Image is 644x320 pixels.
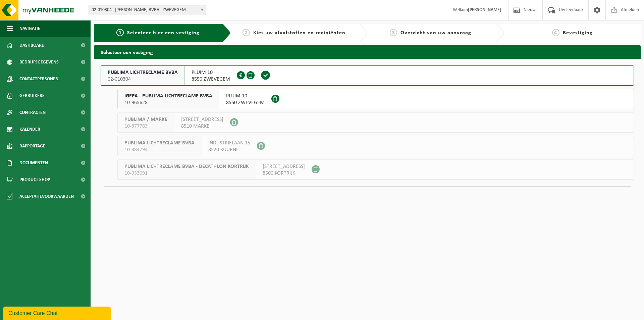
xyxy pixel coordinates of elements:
span: 8520 KUURNE [208,146,250,153]
span: 10-877783 [124,123,167,130]
span: Selecteer hier een vestiging [127,30,200,36]
span: Contactpersonen [19,71,58,87]
span: Rapportage [19,138,45,154]
span: Bedrijfsgegevens [19,54,59,71]
strong: [PERSON_NAME] [468,7,501,12]
span: [STREET_ADDRESS] [263,163,305,170]
span: PUBLIMA LICHTRECLAME BVBA - DECATHLON KORTRIJK [124,163,249,170]
span: 8500 KORTRIJK [263,170,305,177]
span: 02-010304 - PUBLIMA LICHTRECLAME BVBA - ZWEVEGEM [89,5,206,15]
span: 8510 MARKE [181,123,223,130]
span: Acceptatievoorwaarden [19,188,74,205]
span: 10-965628 [124,99,212,106]
span: Kalender [19,121,40,138]
span: 10-933091 [124,170,249,177]
span: PLUIM 10 [226,93,265,99]
span: 4 [552,29,559,36]
button: PUBLIMA LICHTRECLAME BVBA 02-010304 PLUIM 108550 ZWEVEGEM [101,65,634,86]
span: PUBLIMA LICHTRECLAME BVBA [124,140,195,146]
span: [STREET_ADDRESS] [181,116,223,123]
span: 10-884794 [124,146,195,153]
span: 3 [390,29,397,36]
span: Kies uw afvalstoffen en recipiënten [253,30,345,36]
span: PLUIM 10 [192,69,230,76]
span: Product Shop [19,171,50,188]
iframe: chat widget [3,305,112,320]
span: Dashboard [19,37,45,54]
h2: Selecteer een vestiging [94,45,641,58]
button: IGEPA - PUBLIMA LICHTRECLAME BVBA 10-965628 PLUIM 108550 ZWEVEGEM [117,89,634,109]
span: 02-010304 - PUBLIMA LICHTRECLAME BVBA - ZWEVEGEM [89,5,206,15]
span: PUBLIMA LICHTRECLAME BVBA [108,69,178,76]
span: PUBLIMA / MARKE [124,116,167,123]
span: 2 [243,29,250,36]
span: INDUSTRIELAAN 15 [208,140,250,146]
span: 1 [116,29,124,36]
span: Contracten [19,104,46,121]
span: 8550 ZWEVEGEM [226,99,265,106]
span: Bevestiging [563,30,593,36]
span: 8550 ZWEVEGEM [192,76,230,83]
span: Navigatie [19,20,40,37]
span: Documenten [19,154,48,171]
span: 02-010304 [108,76,178,83]
span: Gebruikers [19,87,45,104]
span: Overzicht van uw aanvraag [400,30,471,36]
span: IGEPA - PUBLIMA LICHTRECLAME BVBA [124,93,212,99]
